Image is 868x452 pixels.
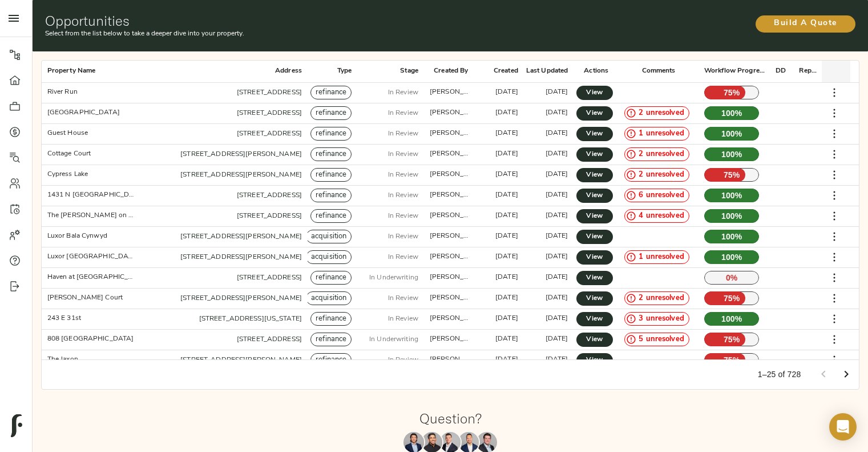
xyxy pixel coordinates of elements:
[576,230,613,244] a: View
[237,213,302,219] a: [STREET_ADDRESS]
[576,106,613,121] a: View
[735,107,742,119] span: %
[11,414,22,437] img: logo
[42,60,142,82] div: Property Name
[576,250,613,265] a: View
[735,190,742,201] span: %
[47,87,78,97] div: River Run
[388,149,418,159] p: In Review
[624,147,689,161] div: 2 unresolved
[588,231,601,243] span: View
[704,209,760,223] p: 100
[311,129,351,139] span: refinance
[311,334,351,345] span: refinance
[388,190,418,201] p: In Review
[733,354,740,366] span: %
[388,231,418,242] p: In Review
[576,291,613,306] a: View
[495,108,518,118] div: 2 months ago
[47,355,78,365] div: The Jaxon
[337,60,352,82] div: Type
[704,127,760,141] p: 100
[311,170,351,181] span: refinance
[430,314,468,323] div: zach@fulcrumlendingcorp.com
[237,89,302,96] a: [STREET_ADDRESS]
[588,107,601,119] span: View
[546,314,568,323] div: 6 days ago
[311,355,351,366] span: refinance
[47,149,91,159] div: Cottage Court
[237,274,302,281] a: [STREET_ADDRESS]
[634,211,689,222] span: 4 unresolved
[495,355,518,365] div: 21 days ago
[47,190,136,200] div: 1431 N Milwaukee
[588,210,601,222] span: View
[388,129,418,139] p: In Review
[311,314,351,325] span: refinance
[311,273,351,283] span: refinance
[388,108,418,118] p: In Review
[576,209,613,223] a: View
[495,252,518,262] div: 2 months ago
[388,87,418,98] p: In Review
[829,413,857,441] div: Open Intercom Messenger
[495,231,518,241] div: 2 months ago
[546,293,568,303] div: 6 days ago
[588,149,601,161] span: View
[45,29,586,39] p: Select from the list below to take a deeper dive into your property.
[588,87,601,99] span: View
[699,60,765,82] div: Workflow Progress
[735,128,742,139] span: %
[733,334,740,345] span: %
[495,87,518,97] div: 9 days ago
[634,190,689,201] span: 6 unresolved
[576,127,613,141] a: View
[495,273,518,282] div: 10 months ago
[424,60,474,82] div: Created By
[704,86,760,99] p: 75
[624,250,689,264] div: 1 unresolved
[799,60,819,82] div: Report
[47,273,136,282] div: Haven at South Mountain
[704,333,760,346] p: 75
[704,353,760,367] p: 75
[275,60,302,82] div: Address
[624,209,689,223] div: 4 unresolved
[576,147,613,162] a: View
[546,273,568,282] div: 6 days ago
[306,231,351,242] span: acquisition
[495,170,518,179] div: 9 days ago
[634,108,689,119] span: 2 unresolved
[735,149,742,160] span: %
[704,312,760,326] p: 100
[588,354,601,366] span: View
[47,60,96,82] div: Property Name
[546,190,568,200] div: 5 days ago
[494,60,518,82] div: Created
[308,60,357,82] div: Type
[704,189,760,202] p: 100
[47,211,136,221] div: The Byron on Peachtree
[584,60,608,82] div: Actions
[546,129,568,138] div: 5 days ago
[357,60,424,82] div: Stage
[835,363,858,386] button: Go to next page
[704,60,765,82] div: Workflow Progress
[634,170,689,181] span: 2 unresolved
[369,334,418,345] p: In Underwriting
[546,211,568,221] div: 5 days ago
[733,169,740,181] span: %
[434,60,468,82] div: Created By
[45,13,586,29] h1: Opportunities
[634,314,689,325] span: 3 unresolved
[430,108,468,118] div: zach@fulcrumlendingcorp.com
[474,60,523,82] div: Created
[388,293,418,303] p: In Review
[306,252,351,263] span: acquisition
[624,189,689,202] div: 6 unresolved
[526,60,568,82] div: Last Updated
[47,314,81,323] div: 243 E 31st
[237,336,302,343] a: [STREET_ADDRESS]
[624,168,689,182] div: 2 unresolved
[430,149,468,159] div: zach@fulcrumlendingcorp.com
